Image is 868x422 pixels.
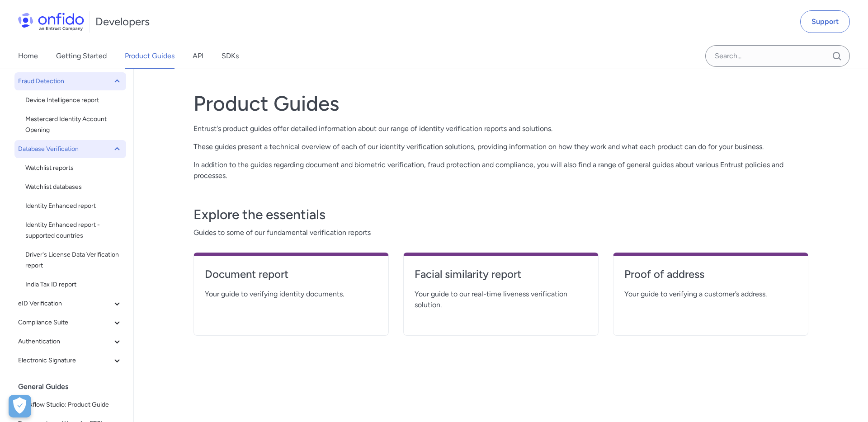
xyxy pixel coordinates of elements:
[14,295,126,313] button: eID Verification
[18,399,123,410] span: Workflow Studio: Product Guide
[22,216,126,245] a: Identity Enhanced report - supported countries
[22,276,126,294] a: India Tax ID report
[800,10,850,33] a: Support
[22,91,126,109] a: Device Intelligence report
[22,246,126,275] a: Driver's License Data Verification report
[14,72,126,90] button: Fraud Detection
[18,355,112,366] span: Electronic Signature
[25,95,123,106] span: Device Intelligence report
[25,279,123,290] span: India Tax ID report
[624,289,797,300] span: Your guide to verifying a customer’s address.
[193,227,808,238] span: Guides to some of our fundamental verification reports
[9,395,31,417] button: Open Preferences
[18,298,112,309] span: eID Verification
[205,289,377,300] span: Your guide to verifying identity documents.
[25,201,123,211] span: Identity Enhanced report
[624,267,797,289] a: Proof of address
[25,114,123,136] span: Mastercard Identity Account Opening
[18,43,38,69] a: Home
[624,267,797,281] h4: Proof of address
[56,43,107,69] a: Getting Started
[14,333,126,351] button: Authentication
[193,91,808,116] h1: Product Guides
[22,197,126,215] a: Identity Enhanced report
[193,206,808,224] h3: Explore the essentials
[415,289,587,310] span: Your guide to our real-time liveness verification solution.
[193,123,808,134] p: Entrust's product guides offer detailed information about our range of identity verification repo...
[25,182,123,192] span: Watchlist databases
[22,110,126,139] a: Mastercard Identity Account Opening
[25,220,123,241] span: Identity Enhanced report - supported countries
[705,45,850,67] input: Onfido search input field
[18,378,130,396] div: General Guides
[14,396,126,414] a: Workflow Studio: Product Guide
[25,249,123,271] span: Driver's License Data Verification report
[18,144,112,155] span: Database Verification
[95,14,150,29] h1: Developers
[205,267,377,281] h4: Document report
[18,76,112,87] span: Fraud Detection
[14,314,126,332] button: Compliance Suite
[415,267,587,281] h4: Facial similarity report
[193,159,808,181] p: In addition to the guides regarding document and biometric verification, fraud protection and com...
[205,267,377,289] a: Document report
[222,43,239,69] a: SDKs
[18,13,84,31] img: Onfido Logo
[22,178,126,196] a: Watchlist databases
[125,43,175,69] a: Product Guides
[9,395,31,417] div: Cookie Preferences
[18,317,112,328] span: Compliance Suite
[193,43,203,69] a: API
[25,163,123,173] span: Watchlist reports
[22,159,126,177] a: Watchlist reports
[18,336,112,347] span: Authentication
[14,140,126,158] button: Database Verification
[14,352,126,370] button: Electronic Signature
[415,267,587,289] a: Facial similarity report
[193,141,808,152] p: These guides present a technical overview of each of our identity verification solutions, providi...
